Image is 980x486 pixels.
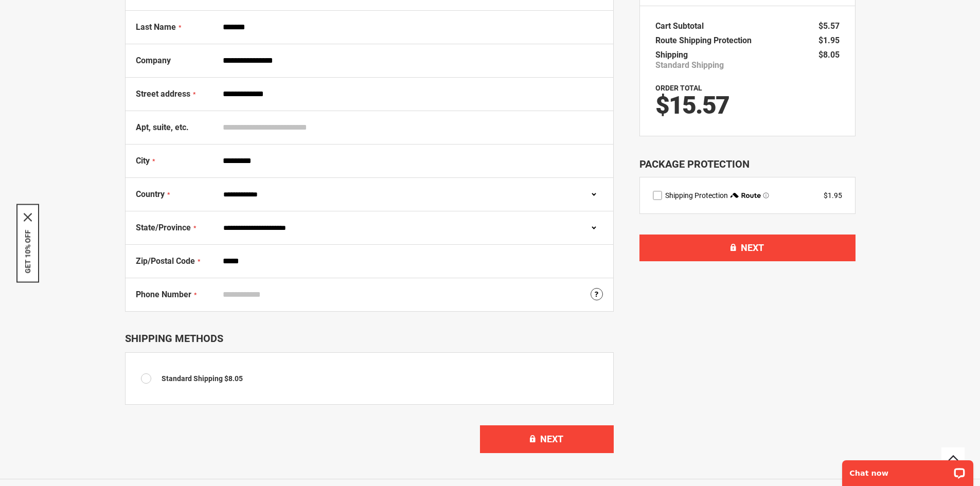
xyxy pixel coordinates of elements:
button: Close [24,213,32,221]
div: route shipping protection selector element [653,190,842,201]
span: Next [540,434,563,444]
button: Next [639,235,856,261]
span: $15.57 [655,91,729,120]
span: $1.95 [818,35,840,45]
th: Cart Subtotal [655,19,709,33]
span: Shipping [655,50,688,60]
span: Country [136,189,165,199]
button: GET 10% OFF [24,229,32,273]
iframe: LiveChat chat widget [835,454,980,486]
span: $8.05 [818,50,840,60]
svg: close icon [24,213,32,221]
span: Street address [136,89,190,99]
span: $8.05 [224,374,243,383]
span: $5.57 [818,21,840,31]
span: Next [741,242,764,253]
span: Company [136,56,171,65]
span: State/Province [136,223,191,232]
span: Standard Shipping [655,60,724,70]
th: Route Shipping Protection [655,33,757,48]
span: Phone Number [136,290,191,299]
span: Standard Shipping [162,374,223,383]
span: Learn more [763,192,769,199]
span: Zip/Postal Code [136,256,195,266]
span: Shipping Protection [665,191,728,200]
button: Next [480,425,614,453]
div: $1.95 [824,190,842,201]
span: Apt, suite, etc. [136,122,189,132]
span: City [136,156,150,166]
span: Last Name [136,22,176,32]
strong: Order Total [655,84,702,92]
div: Package Protection [639,157,856,172]
div: Shipping Methods [125,332,614,345]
